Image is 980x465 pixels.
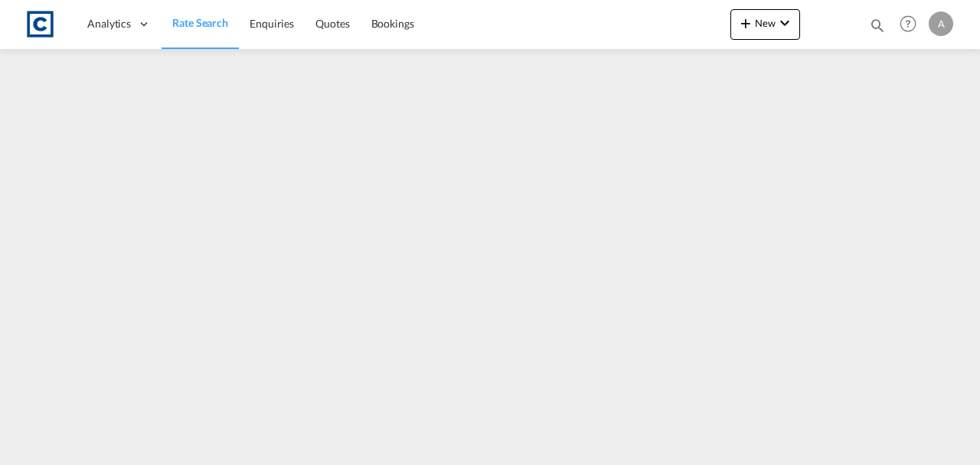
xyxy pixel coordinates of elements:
span: New [737,17,794,29]
button: icon-plus 400-fgNewicon-chevron-down [730,9,800,40]
span: Help [895,11,921,37]
span: Rate Search [172,16,228,29]
span: Analytics [87,16,131,31]
img: 1fdb9190129311efbfaf67cbb4249bed.jpeg [23,7,57,41]
md-icon: icon-chevron-down [776,14,794,32]
div: A [929,11,953,36]
div: Help [895,11,929,38]
md-icon: icon-magnify [869,17,886,34]
md-icon: icon-plus 400-fg [737,14,755,32]
span: Bookings [371,17,414,30]
span: Enquiries [250,17,294,30]
div: icon-magnify [869,17,886,40]
span: Quotes [315,17,349,30]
